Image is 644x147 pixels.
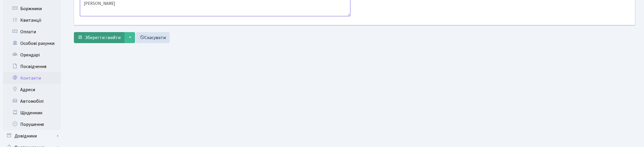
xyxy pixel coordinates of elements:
a: Квитанції [3,14,61,26]
a: Щоденник [3,107,61,119]
a: Посвідчення [3,61,61,72]
a: Боржники [3,3,61,14]
a: Довідники [3,130,61,142]
button: Зберегти і вийти [74,32,124,43]
a: Автомобілі [3,95,61,107]
span: Зберегти і вийти [85,34,121,41]
a: Контакти [3,72,61,84]
a: Оплати [3,26,61,38]
a: Адреси [3,84,61,95]
a: Особові рахунки [3,38,61,49]
a: Скасувати [136,32,170,43]
a: Орендарі [3,49,61,61]
a: Порушення [3,119,61,130]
